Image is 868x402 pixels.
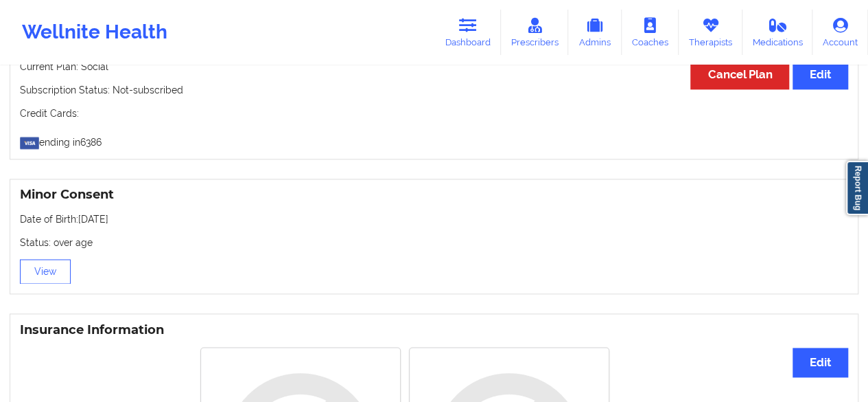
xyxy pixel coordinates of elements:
[20,83,848,97] p: Subscription Status: Not-subscribed
[20,212,848,226] p: Date of Birth: [DATE]
[812,10,868,55] a: Account
[793,60,848,89] button: Edit
[20,107,848,120] p: Credit Cards:
[20,60,848,74] p: Current Plan: Social
[20,130,848,149] p: ending in 6386
[679,10,742,55] a: Therapists
[20,259,71,284] button: View
[501,10,569,55] a: Prescribers
[20,322,848,338] h3: Insurance Information
[742,10,813,55] a: Medications
[846,161,868,215] a: Report Bug
[20,187,848,203] h3: Minor Consent
[690,60,789,89] button: Cancel Plan
[568,10,622,55] a: Admins
[622,10,679,55] a: Coaches
[435,10,501,55] a: Dashboard
[793,348,848,377] button: Edit
[20,236,848,249] p: Status: over age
